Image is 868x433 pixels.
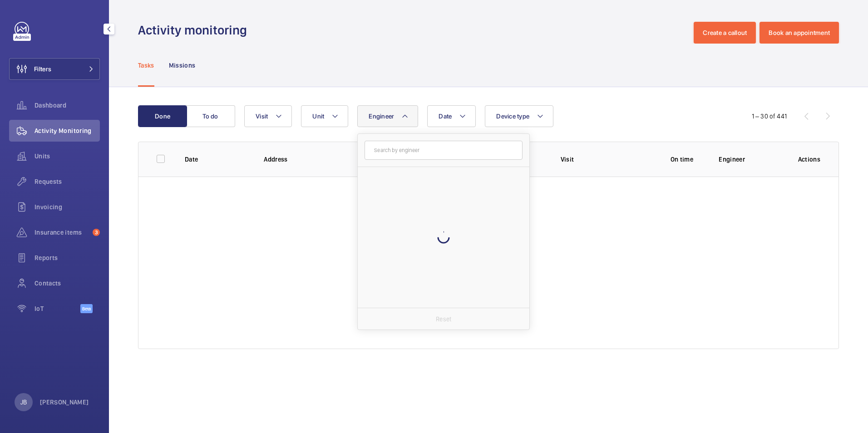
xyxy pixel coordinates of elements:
[496,113,529,120] span: Device type
[752,112,787,121] div: 1 – 30 of 441
[35,202,100,212] span: Invoicing
[427,105,476,127] button: Date
[312,113,324,120] span: Unit
[365,141,523,160] input: Search by engineer
[186,105,235,127] button: To do
[244,105,292,127] button: Visit
[301,105,348,127] button: Unit
[80,304,93,313] span: Beta
[185,155,249,164] p: Date
[138,105,187,127] button: Done
[369,113,394,120] span: Engineer
[759,22,839,44] button: Book an appointment
[256,113,268,120] span: Visit
[169,61,196,70] p: Missions
[35,253,100,262] span: Reports
[34,64,51,74] span: Filters
[798,155,820,164] p: Actions
[9,58,100,80] button: Filters
[357,105,418,127] button: Engineer
[694,22,756,44] button: Create a callout
[436,315,451,324] p: Reset
[35,228,89,237] span: Insurance items
[35,152,100,161] span: Units
[561,155,645,164] p: Visit
[138,22,252,39] h1: Activity monitoring
[35,101,100,110] span: Dashboard
[40,398,89,407] p: [PERSON_NAME]
[485,105,553,127] button: Device type
[35,177,100,186] span: Requests
[93,229,100,236] span: 3
[35,126,100,135] span: Activity Monitoring
[35,279,100,288] span: Contacts
[35,304,80,313] span: IoT
[439,113,452,120] span: Date
[20,398,27,407] p: JB
[660,155,705,164] p: On time
[719,155,783,164] p: Engineer
[264,155,447,164] p: Address
[138,61,154,70] p: Tasks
